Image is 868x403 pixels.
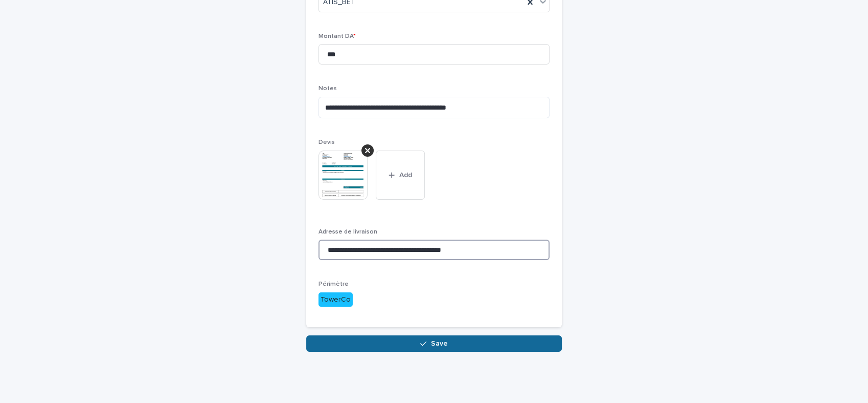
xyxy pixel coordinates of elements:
[318,86,337,92] span: Notes
[318,139,335,145] span: Devis
[376,151,425,200] button: Add
[399,172,412,179] span: Add
[318,33,356,39] span: Montant DA
[318,281,349,287] span: Périmètre
[318,292,353,307] div: TowerCo
[431,340,448,347] span: Save
[318,229,377,235] span: Adresse de livraison
[306,335,562,352] button: Save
